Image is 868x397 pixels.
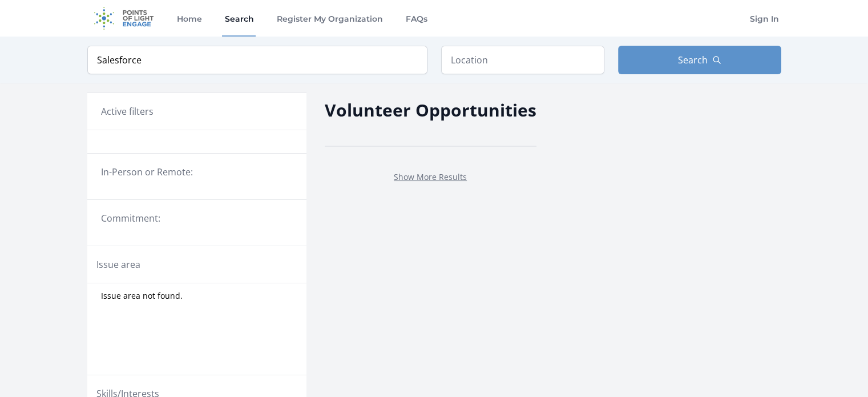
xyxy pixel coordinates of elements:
legend: In-Person or Remote: [101,165,293,179]
span: Search [678,53,708,67]
h2: Volunteer Opportunities [325,97,536,123]
legend: Issue area [96,258,140,271]
input: Location [441,46,604,74]
a: Show More Results [394,171,467,182]
legend: Commitment: [101,211,293,225]
button: Search [618,46,781,74]
span: Issue area not found. [101,290,183,302]
h3: Active filters [101,105,154,118]
input: Keyword [87,46,427,74]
